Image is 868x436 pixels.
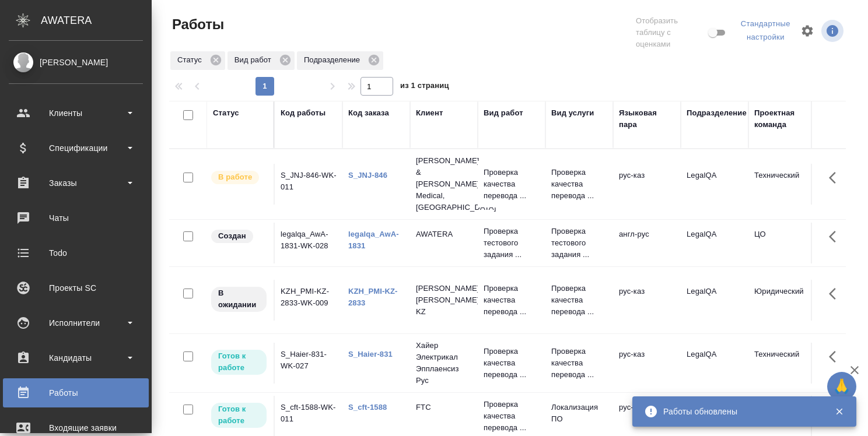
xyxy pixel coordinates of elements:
td: Технический [748,343,816,384]
p: Проверка качества перевода ... [484,399,540,434]
a: S_cft-1588 [348,403,387,412]
button: Закрыть [827,406,851,417]
td: LegalQA [681,343,748,384]
button: Здесь прячутся важные кнопки [822,343,850,371]
a: Чаты [3,203,149,233]
p: Проверка тестового задания ... [551,226,607,261]
td: S_JNJ-846-WK-011 [275,164,342,205]
div: Работы обновлены [663,406,817,417]
div: Заказ еще не согласован с клиентом, искать исполнителей рано [210,228,268,244]
td: рус-каз [613,280,681,321]
p: Проверка тестового задания ... [484,226,540,261]
div: Код заказа [348,107,389,119]
button: 🙏 [827,372,856,401]
p: В работе [218,171,252,183]
td: LegalQA [681,223,748,263]
div: Исполнитель выполняет работу [210,170,268,185]
span: 🙏 [832,374,852,399]
div: Заказы [9,174,143,192]
p: Подразделение [304,54,364,66]
div: split button [738,15,793,47]
div: Исполнители [9,314,143,332]
td: англ-рус [613,223,681,263]
div: Исполнитель может приступить к работе [210,349,268,376]
div: Подразделение [687,107,747,119]
span: Посмотреть информацию [821,20,846,42]
div: Работы [9,384,143,402]
p: Хайер Электрикал Эпплаенсиз Рус [416,340,472,386]
div: Чаты [9,209,143,227]
a: Проекты SC [3,273,149,303]
td: рус-каз [613,164,681,205]
span: Настроить таблицу [793,17,821,45]
div: Клиенты [9,104,143,122]
p: [PERSON_NAME] [PERSON_NAME] KZ [416,283,472,318]
td: ЦО [748,223,816,263]
p: Проверка качества перевода ... [484,167,540,202]
div: Спецификации [9,139,143,157]
td: KZH_PMI-KZ-2833-WK-009 [275,280,342,321]
div: Языковая пара [619,107,675,131]
p: Готов к работе [218,350,260,374]
div: Проекты SC [9,279,143,297]
p: Статус [177,54,206,66]
span: Работы [169,15,224,34]
div: Проектная команда [754,107,810,131]
div: Статус [170,51,225,70]
p: Создан [218,230,246,242]
p: Проверка качества перевода ... [551,167,607,202]
div: Вид работ [228,51,295,70]
div: Код работы [281,107,325,119]
td: рус-каз [613,343,681,384]
div: Вид работ [484,107,523,119]
div: Вид услуги [551,107,594,119]
td: Юридический [748,280,816,321]
p: Вид работ [235,54,275,66]
div: Статус [213,107,239,119]
a: Todo [3,238,149,268]
p: FTC [416,402,472,413]
p: В ожидании [218,287,260,311]
p: [PERSON_NAME] & [PERSON_NAME] Medical, [GEOGRAPHIC_DATA] [416,155,472,213]
td: S_Haier-831-WK-027 [275,343,342,384]
td: legalqa_AwA-1831-WK-028 [275,223,342,263]
p: Готов к работе [218,403,260,427]
button: Здесь прячутся важные кнопки [822,223,850,251]
p: AWATERA [416,228,472,240]
button: Здесь прячутся важные кнопки [822,280,850,308]
p: Локализация ПО [551,402,607,425]
div: Клиент [416,107,443,119]
button: Здесь прячутся важные кнопки [822,164,850,192]
p: Проверка качества перевода ... [551,283,607,318]
td: Технический [748,164,816,205]
div: [PERSON_NAME] [9,56,143,69]
a: S_Haier-831 [348,350,393,358]
div: AWATERA [41,9,152,32]
p: Проверка качества перевода ... [551,346,607,381]
p: Проверка качества перевода ... [484,283,540,318]
a: Работы [3,378,149,407]
span: Отобразить таблицу с оценками [636,15,706,50]
td: LegalQA [681,280,748,321]
span: из 1 страниц [400,79,449,96]
div: Кандидаты [9,349,143,367]
div: Исполнитель назначен, приступать к работе пока рано [210,286,268,313]
td: LegalQA [681,164,748,205]
div: Подразделение [297,51,383,70]
a: legalqa_AwA-1831 [348,230,399,250]
a: S_JNJ-846 [348,171,387,180]
div: Todo [9,244,143,262]
p: Проверка качества перевода ... [484,346,540,381]
a: KZH_PMI-KZ-2833 [348,287,398,307]
div: Исполнитель может приступить к работе [210,402,268,429]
